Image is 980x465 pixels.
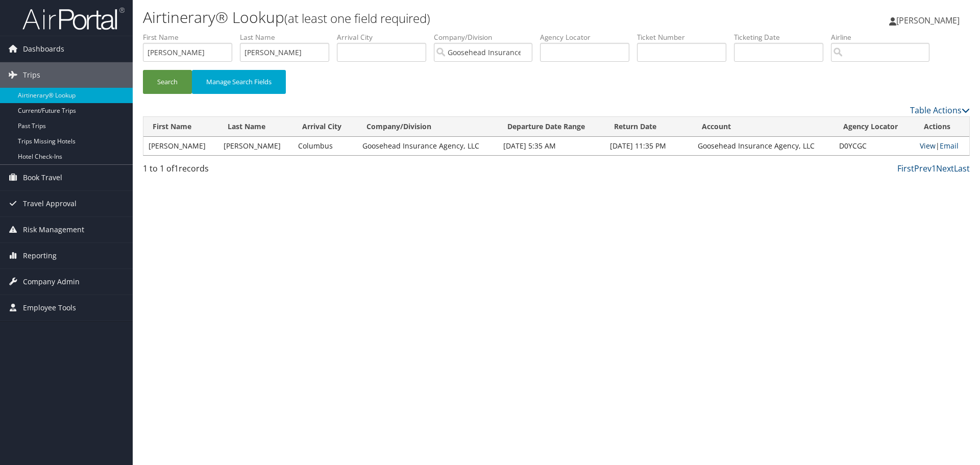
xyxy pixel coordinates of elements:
[143,117,218,137] th: First Name: activate to sort column ascending
[143,70,192,94] button: Search
[915,117,969,137] th: Actions
[896,15,960,26] span: [PERSON_NAME]
[540,32,637,42] label: Agency Locator
[434,32,540,42] label: Company/Division
[498,137,605,155] td: [DATE] 5:35 AM
[23,191,77,216] span: Travel Approval
[284,10,430,27] small: (at least one field required)
[23,36,64,62] span: Dashboards
[23,62,40,88] span: Trips
[910,105,970,116] a: Table Actions
[914,163,932,174] a: Prev
[915,137,969,155] td: |
[734,32,831,42] label: Ticketing Date
[293,137,357,155] td: Columbus
[498,117,605,137] th: Departure Date Range: activate to sort column ascending
[605,137,693,155] td: [DATE] 11:35 PM
[192,70,286,94] button: Manage Search Fields
[357,137,499,155] td: Goosehead Insurance Agency, LLC
[889,5,970,36] a: [PERSON_NAME]
[218,137,293,155] td: [PERSON_NAME]
[920,141,936,151] a: View
[174,163,179,174] span: 1
[143,7,694,28] h1: Airtinerary® Lookup
[897,163,914,174] a: First
[932,163,936,174] a: 1
[23,217,84,242] span: Risk Management
[605,117,693,137] th: Return Date: activate to sort column ascending
[337,32,434,42] label: Arrival City
[143,162,338,180] div: 1 to 1 of records
[143,32,240,42] label: First Name
[834,117,915,137] th: Agency Locator: activate to sort column ascending
[954,163,970,174] a: Last
[143,137,218,155] td: [PERSON_NAME]
[940,141,959,151] a: Email
[23,269,80,295] span: Company Admin
[22,7,125,31] img: airportal-logo.png
[834,137,915,155] td: D0YCGC
[357,117,499,137] th: Company/Division
[23,165,62,190] span: Book Travel
[693,117,834,137] th: Account: activate to sort column ascending
[218,117,293,137] th: Last Name: activate to sort column ascending
[936,163,954,174] a: Next
[240,32,337,42] label: Last Name
[831,32,937,42] label: Airline
[693,137,834,155] td: Goosehead Insurance Agency, LLC
[23,295,76,321] span: Employee Tools
[637,32,734,42] label: Ticket Number
[23,243,57,268] span: Reporting
[293,117,357,137] th: Arrival City: activate to sort column ascending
